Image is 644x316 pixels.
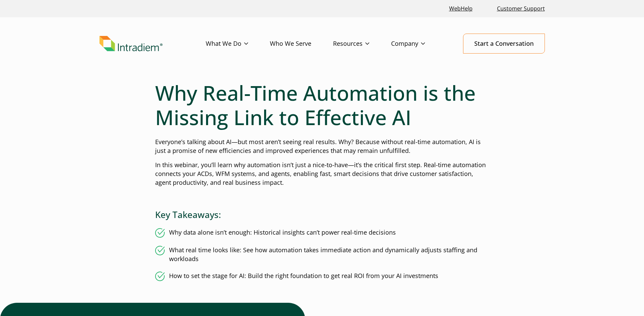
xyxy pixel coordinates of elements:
li: Why data alone isn’t enough: Historical insights can’t power real-time decisions [155,228,489,238]
a: Start a Conversation [463,34,545,54]
a: What We Do [206,34,270,54]
a: Link to homepage of Intradiem [99,36,206,52]
a: Company [391,34,447,54]
li: What real time looks like: See how automation takes immediate action and dynamically adjusts staf... [155,246,489,263]
a: Resources [333,34,391,54]
p: In this webinar, you’ll learn why automation isn’t just a nice-to-have—it’s the critical first st... [155,161,489,187]
a: Customer Support [494,1,548,16]
h1: Why Real-Time Automation is the Missing Link to Effective AI [155,81,489,130]
a: Link opens in a new window [446,1,475,16]
a: Who We Serve [270,34,333,54]
p: Everyone’s talking about AI—but most aren’t seeing real results. Why? Because without real-time a... [155,138,489,155]
li: How to set the stage for AI: Build the right foundation to get real ROI from your AI investments [155,272,489,281]
h3: Key Takeaways: [155,210,489,220]
img: Intradiem [99,36,163,52]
